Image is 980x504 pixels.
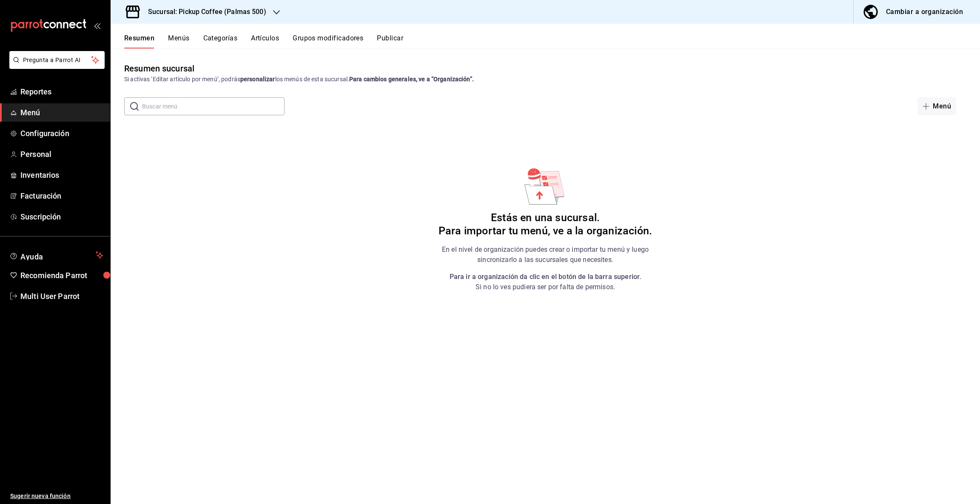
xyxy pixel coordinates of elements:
span: Personal [20,148,103,160]
span: Pregunta a Parrot AI [23,56,91,65]
p: En el nivel de organización puedes crear o importar tu menú y luego sincronizarlo a las sucursale... [438,245,652,265]
p: Si no lo ves pudiera ser por falta de permisos. [450,272,641,292]
div: navigation tabs [124,34,980,48]
strong: personalizar [240,76,275,83]
button: Menú [917,97,956,115]
span: Recomienda Parrot [20,270,103,281]
button: Menús [168,34,189,48]
button: Artículos [251,34,279,48]
span: Configuración [20,128,103,139]
span: Facturación [20,190,103,202]
input: Buscar menú [142,98,285,115]
strong: Para cambios generales, ve a “Organización”. [349,76,474,83]
button: Publicar [377,34,403,48]
span: Reportes [20,86,103,97]
button: Pregunta a Parrot AI [9,51,105,69]
div: Cambiar a organización [886,6,963,18]
span: Menú [20,107,103,118]
span: Ayuda [20,250,92,260]
h3: Sucursal: Pickup Coffee (Palmas 500) [141,7,266,17]
div: Si activas ‘Editar artículo por menú’, podrás los menús de esta sucursal. [124,75,966,84]
div: Resumen sucursal [124,62,194,75]
strong: Para ir a organización da clic en el botón de la barra superior. [450,273,641,281]
span: Suscripción [20,211,103,222]
a: Pregunta a Parrot AI [6,62,105,71]
span: Multi User Parrot [20,290,103,302]
button: Resumen [124,34,154,48]
button: Categorías [203,34,238,48]
button: Grupos modificadores [293,34,363,48]
span: Sugerir nueva función [10,492,103,501]
span: Inventarios [20,169,103,181]
button: open_drawer_menu [94,22,100,29]
h6: Estás en una sucursal. Para importar tu menú, ve a la organización. [439,211,652,238]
